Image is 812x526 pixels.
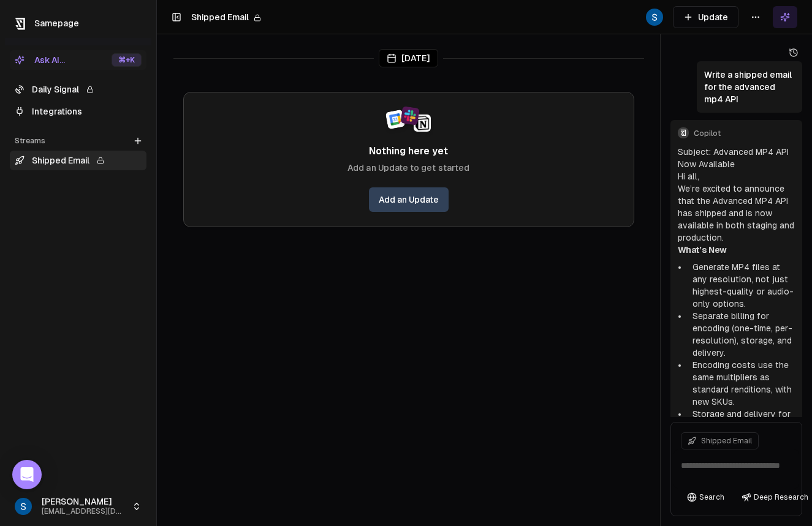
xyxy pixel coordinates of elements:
[701,436,752,446] span: Shipped Email
[379,49,438,67] div: [DATE]
[678,182,795,244] p: We’re excited to announce that the Advanced MP4 API has shipped and is now available in both stag...
[42,497,127,508] span: [PERSON_NAME]
[688,408,795,445] li: Storage and delivery for Advanced MP4s follow standard MP4 rates.
[10,151,146,170] a: Shipped Email
[10,102,146,121] a: Integrations
[10,131,146,151] div: Streams
[12,460,42,489] div: Open Intercom Messenger
[385,110,405,130] img: Google Calendar
[112,53,142,67] div: ⌘ +K
[15,54,65,66] div: Ask AI...
[681,489,730,506] button: Search
[34,18,79,28] span: Samepage
[678,146,795,170] p: Subject: Advanced MP4 API Now Available
[414,115,431,132] img: Notion
[10,80,146,99] a: Daily Signal
[347,162,469,175] span: Add an Update to get started
[694,129,795,138] span: Copilot
[369,187,449,212] a: Add an Update
[15,498,32,515] img: _image
[688,310,795,359] li: Separate billing for encoding (one-time, per-resolution), storage, and delivery.
[646,9,663,26] img: _image
[704,69,795,105] p: Write a shipped email for the advanced mp4 API
[42,507,127,516] span: [EMAIL_ADDRESS][DOMAIN_NAME]
[400,106,420,126] img: Slack
[678,170,795,182] p: Hi all,
[369,144,448,159] span: Nothing here yet
[10,50,146,70] button: Ask AI...⌘+K
[191,12,249,22] span: Shipped Email
[10,492,146,521] button: [PERSON_NAME][EMAIL_ADDRESS][DOMAIN_NAME]
[673,6,738,28] button: Update
[688,261,795,310] li: Generate MP4 files at any resolution, not just highest-quality or audio-only options.
[678,245,726,255] strong: What’s New
[688,359,795,408] li: Encoding costs use the same multipliers as standard renditions, with new SKUs.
